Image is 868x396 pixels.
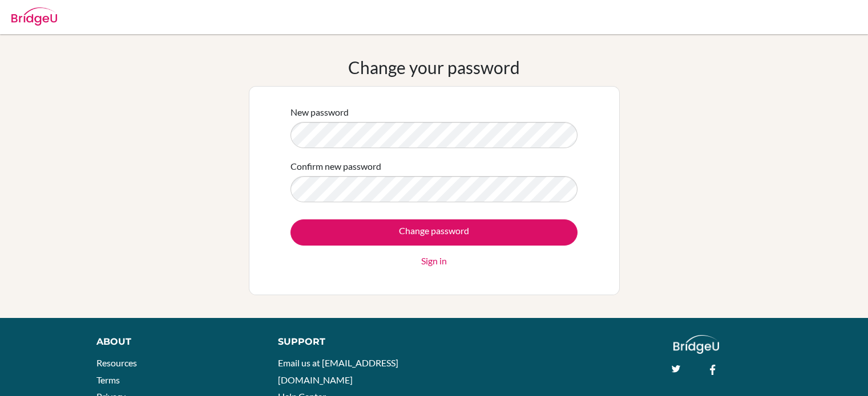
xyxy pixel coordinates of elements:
div: About [96,335,252,349]
img: Bridge-U [11,7,57,26]
input: Change password [290,219,578,246]
a: Email us at [EMAIL_ADDRESS][DOMAIN_NAME] [278,357,398,385]
a: Terms [96,374,120,385]
label: New password [290,105,349,119]
a: Sign in [421,254,447,268]
img: logo_white@2x-f4f0deed5e89b7ecb1c2cc34c3e3d731f90f0f143d5ea2071677605dd97b5244.png [673,335,720,354]
label: Confirm new password [290,160,381,173]
h1: Change your password [348,57,520,77]
a: Resources [96,357,137,368]
div: Support [278,335,422,349]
